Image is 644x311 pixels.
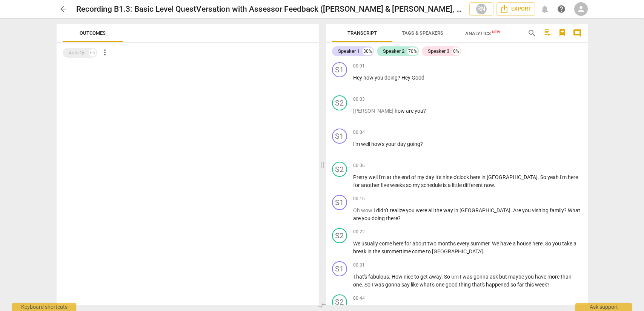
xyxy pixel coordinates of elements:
[397,141,407,147] span: day
[368,274,389,280] span: fabulous
[561,274,572,280] span: than
[453,174,470,180] span: o'clock
[353,207,361,213] span: Filler word
[568,174,578,180] span: here
[489,241,492,247] span: .
[398,75,401,81] span: ?
[496,2,535,16] button: Export
[363,47,373,55] div: 30%
[428,47,449,55] div: Speaker 3
[490,274,499,280] span: ask
[510,207,513,213] span: .
[438,241,457,247] span: months
[387,174,393,180] span: at
[532,241,543,247] span: here
[429,274,441,280] span: away
[376,207,390,213] span: didn't
[12,303,76,311] div: Keyboard shortcuts
[473,274,490,280] span: gonna
[571,27,583,39] button: Show/Hide comments
[454,207,460,213] span: in
[361,241,379,247] span: usually
[353,63,365,69] span: 00:01
[353,215,362,221] span: are
[353,96,365,103] span: 00:03
[469,2,493,16] button: RN
[374,282,385,288] span: was
[432,248,483,254] span: [GEOGRAPHIC_DATA]
[80,30,106,36] span: Outcomes
[69,49,86,57] div: Auto Qs
[404,274,414,280] span: nice
[545,241,552,247] span: So
[562,241,573,247] span: take
[347,30,377,36] span: Transcript
[407,141,420,147] span: going
[448,182,452,188] span: a
[332,95,347,110] div: Change speaker
[383,47,404,55] div: Speaker 2
[423,108,426,114] span: ?
[367,248,373,254] span: in
[465,31,500,36] span: Analytics
[494,182,495,188] span: .
[492,241,500,247] span: We
[557,5,566,14] span: help
[353,241,361,247] span: We
[560,174,568,180] span: I'm
[402,30,443,36] span: Tags & Speakers
[375,75,384,81] span: you
[361,207,373,213] span: Filler word
[89,49,96,57] div: 66
[398,215,401,221] span: ?
[412,75,424,81] span: Good
[407,47,418,55] div: 70%
[393,174,401,180] span: the
[332,261,347,276] div: Change speaker
[486,282,510,288] span: happened
[540,174,547,180] span: So
[435,207,443,213] span: the
[371,141,386,147] span: how's
[517,282,525,288] span: far
[395,108,406,114] span: how
[500,5,532,14] span: Export
[353,196,365,202] span: 00:16
[510,282,517,288] span: so
[332,228,347,243] div: Change speaker
[386,215,398,221] span: there
[543,241,545,247] span: .
[390,207,406,213] span: realize
[541,27,553,39] button: Add TOC
[573,29,582,38] span: comment
[427,241,438,247] span: two
[406,182,413,188] span: so
[372,215,386,221] span: doing
[353,174,369,180] span: Pretty
[353,182,361,188] span: for
[392,274,404,280] span: How
[463,182,484,188] span: different
[552,241,562,247] span: you
[513,207,522,213] span: Are
[401,282,411,288] span: say
[568,207,580,213] span: What
[362,215,372,221] span: you
[513,241,517,247] span: a
[100,48,109,57] span: more_vert
[379,241,393,247] span: come
[532,207,550,213] span: visiting
[446,282,459,288] span: good
[535,274,547,280] span: have
[452,182,463,188] span: little
[373,248,381,254] span: the
[353,274,368,280] span: That's
[420,274,429,280] span: get
[470,174,481,180] span: here
[353,248,367,254] span: break
[369,174,379,180] span: well
[436,282,446,288] span: one
[547,174,560,180] span: yeah
[381,182,390,188] span: five
[411,174,417,180] span: of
